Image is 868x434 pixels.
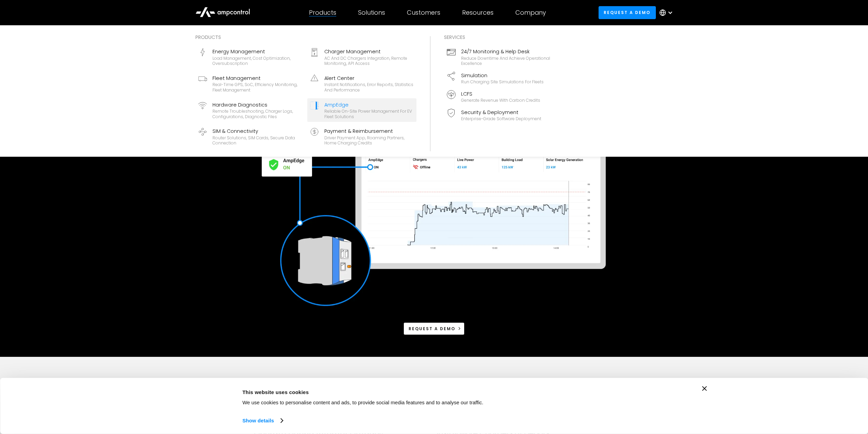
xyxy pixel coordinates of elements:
[444,33,553,41] div: Services
[195,45,305,69] a: Energy ManagementLoad management, cost optimization, oversubscription
[444,106,553,124] a: Security & DeploymentEnterprise-grade software deployment
[307,125,416,149] a: Payment & ReimbursementDriver Payment App, Roaming Partners, Home Charging Credits
[324,56,414,66] div: AC and DC chargers integration, remote monitoring, API access
[258,118,610,311] img: AmpEdge an OCPP local controller for on-site ev charging depots
[212,74,302,82] div: Fleet Management
[462,9,494,16] div: Resources
[307,45,416,69] a: Charger ManagementAC and DC chargers integration, remote monitoring, API access
[242,400,484,405] span: We use cookies to personalise content and ads, to provide social media features and to analyse ou...
[461,79,544,85] div: Run charging site simulations for fleets
[409,326,455,332] div: Request a demo
[212,127,302,135] div: SIM & Connectivity
[324,82,414,93] div: Instant notifications, error reports, statistics and performance
[324,127,414,135] div: Payment & Reimbursement
[444,87,553,106] a: LCFSGenerate revenue with carbon credits
[212,56,302,66] div: Load management, cost optimization, oversubscription
[242,416,283,426] a: Show details
[309,9,336,16] div: Products
[444,45,553,69] a: 24/7 Monitoring & Help DeskReduce downtime and achieve operational excellence
[324,74,414,82] div: Alert Center
[212,48,302,55] div: Energy Management
[195,72,305,96] a: Fleet ManagementReal-time GPS, SoC, efficiency monitoring, fleet management
[212,82,302,93] div: Real-time GPS, SoC, efficiency monitoring, fleet management
[592,386,690,406] button: Okay
[324,135,414,146] div: Driver Payment App, Roaming Partners, Home Charging Credits
[358,9,385,16] div: Solutions
[307,72,416,96] a: Alert CenterInstant notifications, error reports, statistics and performance
[212,109,302,119] div: Remote troubleshooting, charger logs, configurations, diagnostic files
[515,9,546,16] div: Company
[407,9,440,16] div: Customers
[195,125,305,149] a: SIM & ConnectivityRouter Solutions, SIM Cards, Secure Data Connection
[461,109,541,116] div: Security & Deployment
[461,48,550,55] div: 24/7 Monitoring & Help Desk
[195,98,305,122] a: Hardware DiagnosticsRemote troubleshooting, charger logs, configurations, diagnostic files
[324,48,414,55] div: Charger Management
[324,109,414,119] div: Reliable On-site Power Management for EV Fleet Solutions
[461,116,541,122] div: Enterprise-grade software deployment
[212,135,302,146] div: Router Solutions, SIM Cards, Secure Data Connection
[599,6,656,19] a: Request a demo
[461,56,550,66] div: Reduce downtime and achieve operational excellence
[212,101,302,109] div: Hardware Diagnostics
[195,33,416,41] div: Products
[461,72,544,79] div: Simulation
[444,69,553,87] a: SimulationRun charging site simulations for fleets
[702,386,707,391] button: Close banner
[461,90,540,98] div: LCFS
[324,101,414,109] div: AmpEdge
[242,388,577,396] div: This website uses cookies
[403,322,465,335] a: Request a demo
[307,98,416,122] a: AmpEdgeReliable On-site Power Management for EV Fleet Solutions
[461,98,540,103] div: Generate revenue with carbon credits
